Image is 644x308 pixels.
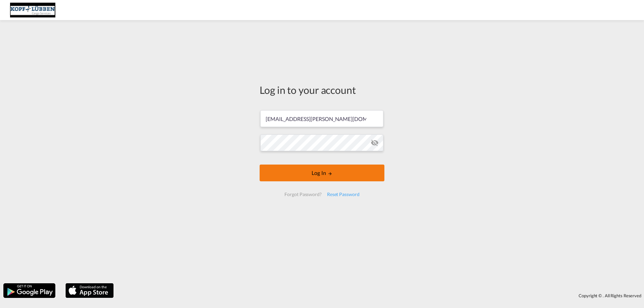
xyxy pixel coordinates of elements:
[260,83,384,97] div: Log in to your account
[260,110,383,127] input: Enter email/phone number
[117,290,644,301] div: Copyright © . All Rights Reserved
[65,283,114,299] img: apple.png
[282,188,324,200] div: Forgot Password?
[10,3,55,18] img: 25cf3bb0aafc11ee9c4fdbd399af7748.JPG
[260,165,384,181] button: LOGIN
[3,283,56,299] img: google.png
[371,139,379,147] md-icon: icon-eye-off
[324,188,362,200] div: Reset Password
